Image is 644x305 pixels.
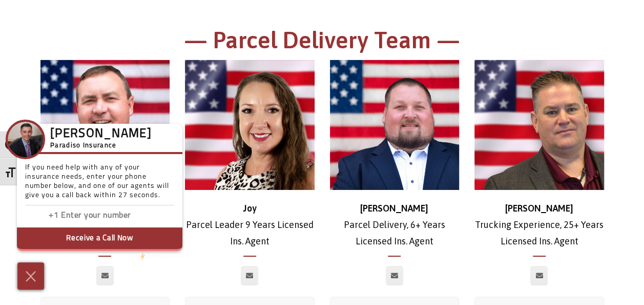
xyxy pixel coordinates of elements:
h5: Paradiso Insurance [50,140,152,151]
strong: Joy [243,203,257,214]
button: Receive a Call Now [17,227,182,251]
strong: [PERSON_NAME] [360,203,428,214]
p: Parcel Leader 9 Years Licensed Ins. Agent [185,200,315,250]
img: new_500x500 (1) [185,60,315,190]
img: Brian [40,60,170,190]
p: Trucking Experience, 25+ Years Licensed Ins. Agent [474,200,604,250]
a: We'rePowered by iconbyResponseiQ [126,253,182,259]
p: If you need help with any of your insurance needs, enter your phone number below, and one of our ... [25,163,174,205]
img: Company Icon [8,122,43,157]
img: Cross icon [23,268,38,284]
span: We're by [126,253,152,259]
h3: [PERSON_NAME] [50,130,152,139]
img: Trevor_headshot_500x500 [474,60,604,190]
img: Powered by icon [140,252,145,260]
p: Parcel Delivery, 6+ Years Licensed Ins. Agent [330,200,460,250]
strong: [PERSON_NAME] [505,203,573,214]
img: stephen [330,60,460,190]
h1: — Parcel Delivery Team — [40,25,604,61]
input: Enter country code [30,208,61,223]
input: Enter phone number [61,208,163,223]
